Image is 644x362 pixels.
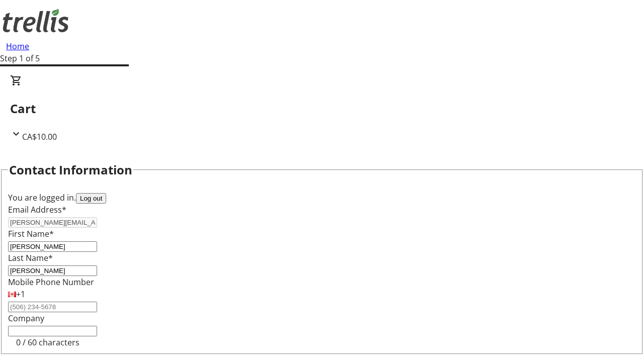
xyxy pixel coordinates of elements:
label: Last Name* [8,252,53,263]
h2: Cart [10,100,634,118]
div: CartCA$10.00 [10,74,634,143]
label: Email Address* [8,204,66,215]
h2: Contact Information [9,161,132,179]
button: Log out [76,193,106,204]
div: You are logged in. [8,192,636,204]
tr-character-limit: 0 / 60 characters [16,337,79,348]
span: CA$10.00 [22,131,57,142]
input: (506) 234-5678 [8,302,97,312]
label: Mobile Phone Number [8,277,94,288]
label: First Name* [8,228,54,239]
label: Company [8,313,44,324]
